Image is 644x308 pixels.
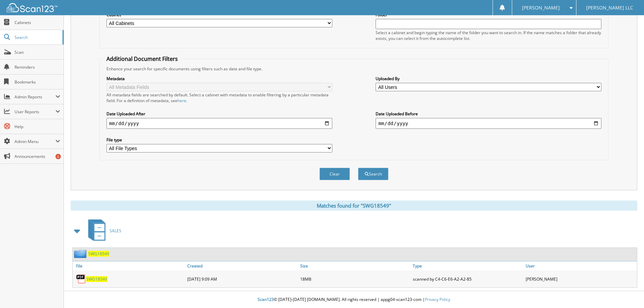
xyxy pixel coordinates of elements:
img: PDF.png [76,274,86,284]
iframe: Chat Widget [610,276,644,308]
span: User Reports [15,109,55,115]
span: [PERSON_NAME] [522,6,560,10]
label: File type [106,137,332,143]
a: SWG18549 [86,276,107,282]
span: Reminders [15,64,60,70]
a: File [73,261,186,270]
input: start [106,118,332,129]
a: Created [186,261,299,270]
span: Search [15,34,59,40]
span: Announcements [15,153,60,159]
div: Select a cabinet and begin typing the name of the folder you want to search in. If the name match... [376,30,601,41]
a: User [524,261,637,270]
span: Scan123 [258,297,274,302]
a: SALES [84,217,121,244]
a: SWG18549 [88,251,109,257]
div: © [DATE]-[DATE] [DOMAIN_NAME]. All rights reserved | appg04-scan123-com | [64,291,644,308]
button: Search [358,168,388,180]
span: SALES [110,228,121,234]
span: [PERSON_NAME] LLC [586,6,633,10]
label: Metadata [106,76,332,81]
a: Privacy Policy [425,297,450,302]
span: Scan [15,49,60,55]
a: Type [411,261,524,270]
span: Help [15,124,60,129]
div: Enhance your search for specific documents using filters such as date and file type. [103,66,605,72]
img: folder2.png [74,250,88,258]
div: [PERSON_NAME] [524,272,637,286]
button: Clear [319,168,350,180]
span: Bookmarks [15,79,60,85]
label: Date Uploaded After [106,111,332,117]
img: scan123-logo-white.svg [7,3,57,12]
div: 6 [55,154,61,159]
span: Admin Reports [15,94,55,100]
legend: Additional Document Filters [103,55,181,63]
div: scanned by C4-C6-E6-A2-A2-85 [411,272,524,286]
input: end [376,118,601,129]
label: Date Uploaded Before [376,111,601,117]
div: Matches found for "SWG18549" [71,200,637,211]
div: All metadata fields are searched by default. Select a cabinet with metadata to enable filtering b... [106,92,332,103]
div: [DATE] 9:09 AM [186,272,299,286]
label: Uploaded By [376,76,601,81]
a: Size [299,261,411,270]
span: Admin Menu [15,139,55,144]
a: here [177,98,186,103]
span: Cabinets [15,20,60,25]
div: 18MB [299,272,411,286]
